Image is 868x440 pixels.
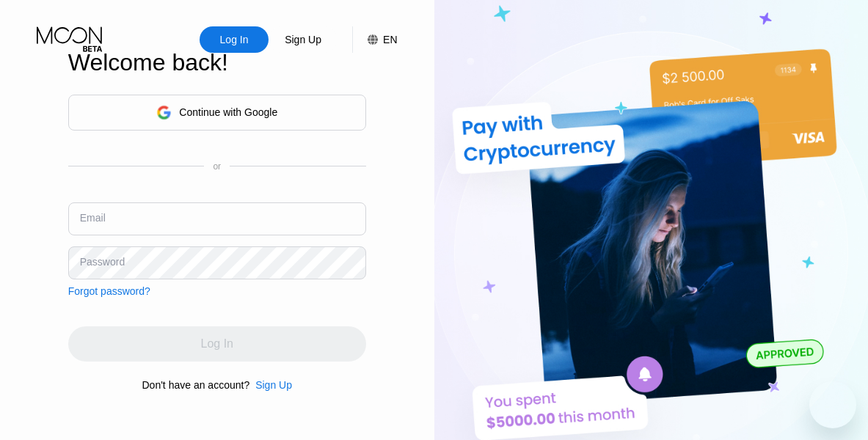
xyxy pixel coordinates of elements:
div: Welcome back! [68,49,366,76]
div: Log In [219,32,250,47]
div: Password [80,256,125,268]
div: Don't have an account? [142,379,250,391]
div: Continue with Google [68,95,366,131]
div: Forgot password? [68,285,150,297]
div: EN [383,34,397,45]
div: Sign Up [283,32,323,47]
div: Sign Up [269,26,338,53]
div: Log In [200,26,269,53]
div: Sign Up [249,379,292,391]
div: Continue with Google [179,106,277,118]
div: or [213,161,221,172]
div: Email [80,212,106,224]
iframe: Button to launch messaging window [809,381,856,428]
div: EN [352,26,397,53]
div: Sign Up [255,379,292,391]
